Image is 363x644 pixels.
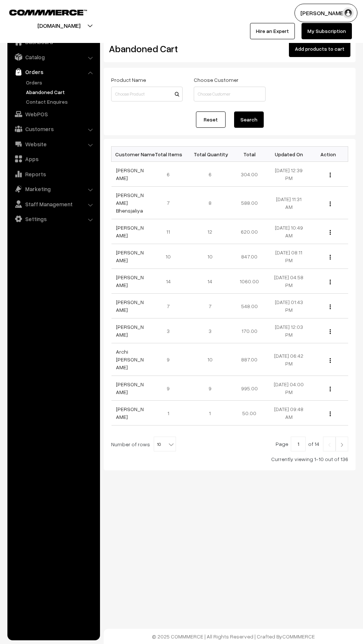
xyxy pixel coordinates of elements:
[269,162,309,187] td: [DATE] 12:39 PM
[234,111,264,128] button: Search
[230,162,269,187] td: 304.00
[190,376,230,401] td: 9
[151,244,190,269] td: 10
[309,147,348,162] th: Action
[116,224,144,238] a: [PERSON_NAME]
[190,219,230,244] td: 12
[330,304,331,309] img: Menu
[308,441,319,447] span: of 14
[196,111,226,128] a: Reset
[104,629,363,644] footer: © 2025 COMMMERCE | All Rights Reserved | Crafted By
[9,50,97,64] a: Catalog
[151,147,190,162] th: Total Items
[151,187,190,219] td: 7
[230,147,269,162] th: Total
[116,381,144,395] a: [PERSON_NAME]
[9,212,97,226] a: Settings
[190,401,230,426] td: 1
[24,98,97,106] a: Contact Enquires
[330,387,331,391] img: Menu
[330,255,331,260] img: Menu
[116,299,144,313] a: [PERSON_NAME]
[9,122,97,136] a: Customers
[116,167,144,181] a: [PERSON_NAME]
[269,343,309,376] td: [DATE] 06:42 PM
[116,348,144,370] a: Archi [PERSON_NAME]
[24,88,97,96] a: Abandoned Cart
[269,187,309,219] td: [DATE] 11:31 AM
[9,137,97,151] a: Website
[269,376,309,401] td: [DATE] 04:00 PM
[151,269,190,294] td: 14
[111,440,150,448] span: Number of rows
[330,329,331,334] img: Menu
[190,147,230,162] th: Total Quantity
[230,269,269,294] td: 1060.00
[154,437,176,451] span: 10
[230,401,269,426] td: 50.00
[154,437,176,452] span: 10
[190,343,230,376] td: 10
[190,244,230,269] td: 10
[269,269,309,294] td: [DATE] 04:58 PM
[190,318,230,343] td: 3
[194,76,239,84] label: Choose Customer
[330,411,331,416] img: Menu
[230,294,269,318] td: 548.00
[282,633,315,640] a: COMMMERCE
[230,219,269,244] td: 620.00
[116,274,144,288] a: [PERSON_NAME]
[330,358,331,363] img: Menu
[326,443,333,447] img: Left
[151,294,190,318] td: 7
[9,197,97,211] a: Staff Management
[116,324,144,338] a: [PERSON_NAME]
[230,376,269,401] td: 995.00
[151,219,190,244] td: 11
[109,43,182,54] h2: Abandoned Cart
[230,318,269,343] td: 170.00
[190,187,230,219] td: 8
[339,443,345,447] img: Right
[276,441,288,447] span: Page
[330,201,331,206] img: Menu
[250,23,295,39] a: Hire an Expert
[343,7,354,19] img: user
[330,230,331,235] img: Menu
[9,152,97,166] a: Apps
[151,162,190,187] td: 6
[269,219,309,244] td: [DATE] 10:49 AM
[116,406,144,420] a: [PERSON_NAME]
[9,65,97,79] a: Orders
[9,182,97,196] a: Marketing
[111,76,146,84] label: Product Name
[190,269,230,294] td: 14
[151,318,190,343] td: 3
[294,4,357,22] button: [PERSON_NAME]…
[330,173,331,177] img: Menu
[230,343,269,376] td: 887.00
[269,294,309,318] td: [DATE] 01:43 PM
[151,376,190,401] td: 9
[230,244,269,269] td: 847.00
[151,401,190,426] td: 1
[9,167,97,181] a: Reports
[269,401,309,426] td: [DATE] 09:48 AM
[151,343,190,376] td: 9
[116,192,144,214] a: [PERSON_NAME] Bhensjaliya
[9,7,74,16] a: COMMMERCE
[289,41,350,57] button: Add products to cart
[330,280,331,284] img: Menu
[269,244,309,269] td: [DATE] 08:11 PM
[190,294,230,318] td: 7
[111,87,183,101] input: Choose Product
[111,455,348,463] div: Currently viewing 1-10 out of 136
[24,79,97,86] a: Orders
[230,187,269,219] td: 588.00
[190,162,230,187] td: 6
[9,107,97,121] a: WebPOS
[302,23,352,39] a: My Subscription
[269,147,309,162] th: Updated On
[269,318,309,343] td: [DATE] 12:03 PM
[11,16,106,35] button: [DOMAIN_NAME]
